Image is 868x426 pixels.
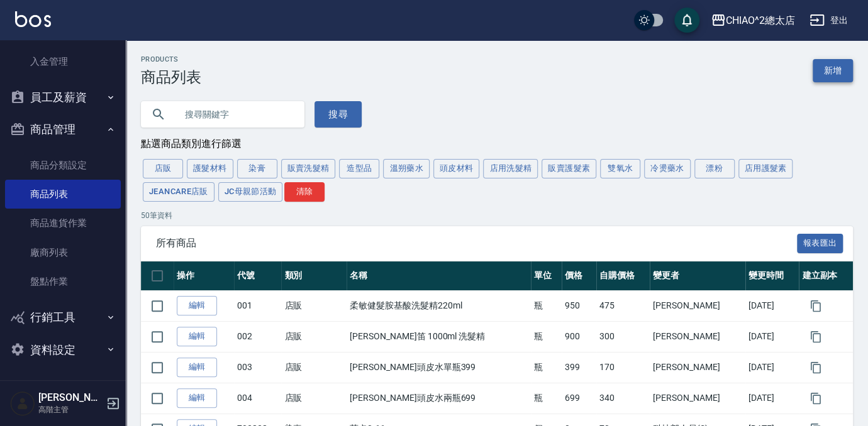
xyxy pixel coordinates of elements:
[5,238,121,267] a: 廠商列表
[483,159,538,178] button: 店用洗髮精
[531,261,562,291] th: 單位
[531,290,562,321] td: 瓶
[38,404,103,415] p: 高階主管
[650,383,745,413] td: [PERSON_NAME]
[281,383,347,413] td: 店販
[284,182,325,202] button: 清除
[797,236,843,248] a: 報表匯出
[650,352,745,383] td: [PERSON_NAME]
[433,159,480,178] button: 頭皮材料
[187,159,233,178] button: 護髮材料
[281,290,347,321] td: 店販
[799,261,853,291] th: 建立副本
[10,391,35,416] img: Person
[5,47,121,76] a: 入金管理
[745,321,799,352] td: [DATE]
[143,182,214,202] button: JeanCare店販
[5,267,121,296] a: 盤點作業
[694,159,735,178] button: 漂粉
[596,383,650,413] td: 340
[5,113,121,146] button: 商品管理
[562,352,596,383] td: 399
[176,97,294,131] input: 搜尋關鍵字
[15,11,51,27] img: Logo
[347,261,531,291] th: 名稱
[531,352,562,383] td: 瓶
[177,327,217,346] a: 編輯
[644,159,691,178] button: 冷燙藥水
[797,234,843,253] button: 報表匯出
[281,159,336,178] button: 販賣洗髮精
[650,290,745,321] td: [PERSON_NAME]
[38,391,103,404] h5: [PERSON_NAME]
[177,358,217,377] a: 編輯
[5,209,121,238] a: 商品進貨作業
[738,159,793,178] button: 店用護髮素
[745,383,799,413] td: [DATE]
[347,383,531,413] td: [PERSON_NAME]頭皮水兩瓶699
[156,237,797,249] span: 所有商品
[596,352,650,383] td: 170
[562,321,596,352] td: 900
[726,13,795,28] div: CHIAO^2總太店
[141,68,201,86] h3: 商品列表
[5,151,121,180] a: 商品分類設定
[531,321,562,352] td: 瓶
[650,321,745,352] td: [PERSON_NAME]
[5,81,121,114] button: 員工及薪資
[562,261,596,291] th: 價格
[281,352,347,383] td: 店販
[745,290,799,321] td: [DATE]
[177,388,217,408] a: 編輯
[234,290,281,321] td: 001
[562,290,596,321] td: 950
[562,383,596,413] td: 699
[5,180,121,209] a: 商品列表
[596,261,650,291] th: 自購價格
[177,296,217,315] a: 編輯
[237,159,277,178] button: 染膏
[347,321,531,352] td: [PERSON_NAME]笛 1000ml 洗髮精
[745,352,799,383] td: [DATE]
[596,290,650,321] td: 475
[674,8,699,33] button: save
[339,159,379,178] button: 造型品
[5,301,121,334] button: 行銷工具
[596,321,650,352] td: 300
[804,9,853,32] button: 登出
[600,159,640,178] button: 雙氧水
[531,383,562,413] td: 瓶
[234,383,281,413] td: 004
[141,55,201,63] h2: Products
[281,321,347,352] td: 店販
[383,159,430,178] button: 溫朔藥水
[314,101,362,128] button: 搜尋
[347,290,531,321] td: 柔敏健髮胺基酸洗髮精220ml
[745,261,799,291] th: 變更時間
[813,59,853,82] a: 新增
[218,182,283,202] button: JC母親節活動
[234,321,281,352] td: 002
[281,261,347,291] th: 類別
[650,261,745,291] th: 變更者
[706,8,800,33] button: CHIAO^2總太店
[347,352,531,383] td: [PERSON_NAME]頭皮水單瓶399
[234,352,281,383] td: 003
[234,261,281,291] th: 代號
[141,138,853,151] div: 點選商品類別進行篩選
[141,210,853,221] p: 50 筆資料
[542,159,596,178] button: 販賣護髮素
[174,261,234,291] th: 操作
[5,334,121,366] button: 資料設定
[143,159,183,178] button: 店販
